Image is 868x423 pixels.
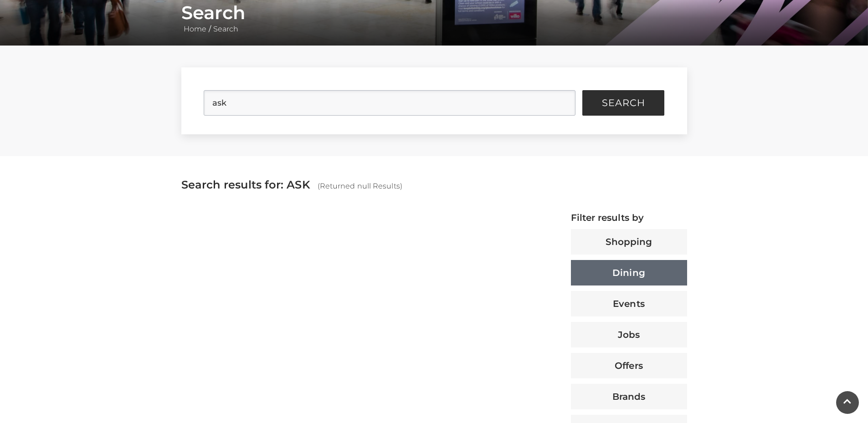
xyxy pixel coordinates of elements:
button: Dining [571,260,687,285]
span: Search results for: ASK [181,178,310,191]
span: (Returned null Results) [318,182,402,190]
a: Search [211,25,241,33]
button: Search [582,90,664,116]
h1: Search [181,2,687,24]
button: Brands [571,384,687,409]
a: Home [181,25,209,33]
button: Jobs [571,322,687,347]
h4: Filter results by [571,212,687,223]
input: Search Site [204,90,575,116]
span: Search [602,98,645,107]
div: / [175,2,694,35]
button: Shopping [571,229,687,255]
button: Offers [571,353,687,378]
button: Events [571,291,687,316]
